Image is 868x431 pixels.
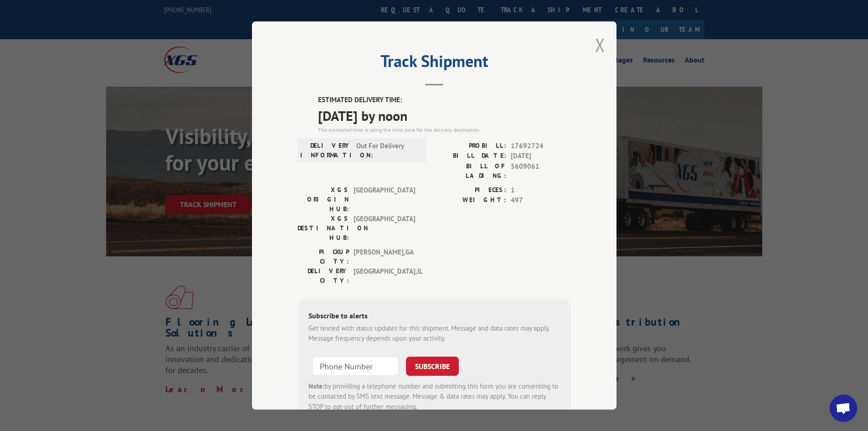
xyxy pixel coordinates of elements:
span: [PERSON_NAME] , GA [354,247,415,266]
strong: Note: [308,382,324,390]
span: 17692724 [511,141,571,151]
div: The estimated time is using the time zone for the delivery destination. [318,126,571,134]
div: Subscribe to alerts [308,310,560,323]
label: XGS DESTINATION HUB: [298,214,349,243]
label: DELIVERY INFORMATION: [300,141,352,160]
div: by providing a telephone number and submitting this form you are consenting to be contacted by SM... [308,381,560,412]
span: [DATE] [511,151,571,161]
span: Out For Delivery [356,141,418,160]
label: PIECES: [434,185,506,196]
button: SUBSCRIBE [406,357,459,376]
span: 497 [511,195,571,206]
h2: Track Shipment [298,55,571,72]
span: 1 [511,185,571,196]
button: Close modal [595,33,605,57]
label: WEIGHT: [434,195,506,206]
span: [GEOGRAPHIC_DATA] [354,185,415,214]
span: [GEOGRAPHIC_DATA] , IL [354,266,415,286]
div: Open chat [830,395,857,422]
label: BILL OF LADING: [434,161,506,181]
input: Phone Number [312,357,399,376]
span: 5609061 [511,161,571,181]
label: PROBILL: [434,141,506,151]
span: [GEOGRAPHIC_DATA] [354,214,415,243]
div: Get texted with status updates for this shipment. Message and data rates may apply. Message frequ... [308,323,560,344]
label: BILL DATE: [434,151,506,161]
label: ESTIMATED DELIVERY TIME: [318,95,571,105]
label: PICKUP CITY: [298,247,349,266]
label: DELIVERY CITY: [298,266,349,286]
span: [DATE] by noon [318,105,571,126]
label: XGS ORIGIN HUB: [298,185,349,214]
